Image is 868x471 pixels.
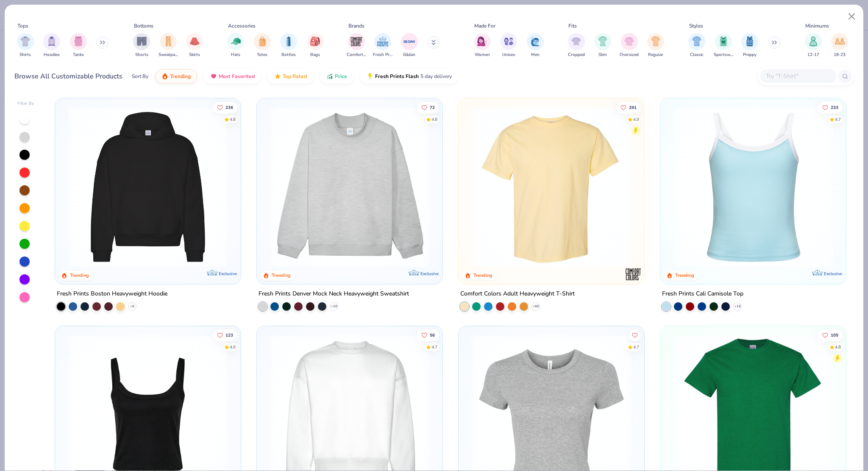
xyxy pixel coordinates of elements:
img: Skirts Image [190,36,200,46]
button: filter button [647,33,664,58]
button: Most Favorited [204,69,261,84]
button: filter button [741,33,758,58]
div: filter for Cropped [568,33,585,58]
img: Fresh Prints Image [376,35,389,48]
button: Like [417,329,439,341]
button: Price [320,69,353,84]
span: Top Rated [283,73,307,80]
div: filter for Bottles [280,33,297,58]
div: Fresh Prints Cali Camisole Top [662,289,743,299]
span: Fresh Prints [373,52,392,58]
img: most_fav.gif [210,73,217,80]
button: filter button [186,33,203,58]
span: Shorts [135,52,148,58]
img: Hoodies Image [47,36,56,46]
span: 72 [430,105,435,109]
div: filter for Fresh Prints [373,33,392,58]
button: filter button [568,33,585,58]
button: filter button [347,33,366,58]
img: Regular Image [651,36,661,46]
img: TopRated.gif [274,73,281,80]
span: Cropped [568,52,585,58]
div: filter for Unisex [500,33,517,58]
span: + 9 [130,304,134,309]
span: 291 [629,105,637,109]
span: Bottles [281,52,296,58]
div: filter for Sweatpants [159,33,178,58]
span: 18-23 [834,52,846,58]
span: 5 day delivery [420,72,452,81]
button: Like [818,329,843,341]
img: Sportswear Image [719,36,728,46]
span: Bags [310,52,320,58]
div: 4.7 [431,344,437,350]
img: Hats Image [231,36,241,46]
div: filter for Women [474,33,491,58]
div: filter for Bags [307,33,324,58]
div: filter for Comfort Colors [347,33,366,58]
div: Fresh Prints Denver Mock Neck Heavyweight Sweatshirt [259,289,409,299]
img: Preppy Image [745,36,754,46]
div: Comfort Colors Adult Heavyweight T-Shirt [460,289,575,299]
div: filter for Hats [227,33,244,58]
span: 12-17 [807,52,819,58]
img: Unisex Image [504,36,514,46]
button: Like [213,329,238,341]
button: filter button [307,33,324,58]
div: Bottoms [134,22,153,30]
div: 4.9 [633,116,639,123]
button: Fresh Prints Flash5 day delivery [360,69,458,84]
button: filter button [527,33,544,58]
button: filter button [133,33,150,58]
div: filter for Skirts [186,33,203,58]
div: Filter By [17,100,34,107]
span: Exclusive [420,271,439,276]
div: filter for Sportswear [714,33,733,58]
div: 4.8 [835,344,841,350]
span: Tanks [73,52,84,58]
div: filter for Preppy [741,33,758,58]
div: Sort By [132,72,148,80]
button: filter button [831,33,848,58]
button: filter button [254,33,271,58]
span: + 60 [532,304,539,309]
span: Exclusive [219,271,237,276]
img: 18-23 Image [835,36,845,46]
button: filter button [620,33,639,58]
span: Sportswear [714,52,733,58]
span: Sweatpants [159,52,178,58]
span: Exclusive [823,271,842,276]
span: Most Favorited [219,73,255,80]
button: filter button [474,33,491,58]
div: filter for Classic [688,33,705,58]
span: Gildan [403,52,415,58]
img: Totes Image [258,36,267,46]
div: filter for 12-17 [805,33,822,58]
span: Skirts [189,52,200,58]
button: filter button [227,33,244,58]
button: filter button [500,33,517,58]
span: Preppy [743,52,757,58]
button: filter button [714,33,733,58]
button: filter button [280,33,297,58]
img: Bags Image [310,36,320,46]
span: Comfort Colors [347,52,366,58]
span: Classic [690,52,704,58]
div: 4.9 [230,344,236,350]
img: 029b8af0-80e6-406f-9fdc-fdf898547912 [467,107,636,267]
button: filter button [17,33,34,58]
img: trending.gif [161,73,168,80]
div: 4.7 [835,116,841,123]
div: filter for Men [527,33,544,58]
span: Unisex [502,52,515,58]
span: 236 [226,105,234,109]
div: 4.8 [230,116,236,123]
span: + 16 [734,304,740,309]
span: 123 [226,333,234,337]
div: filter for Tanks [70,33,87,58]
img: a25d9891-da96-49f3-a35e-76288174bf3a [669,107,837,267]
img: Shirts Image [20,36,30,46]
button: filter button [594,33,611,58]
img: Cropped Image [571,36,581,46]
span: Price [335,73,347,80]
